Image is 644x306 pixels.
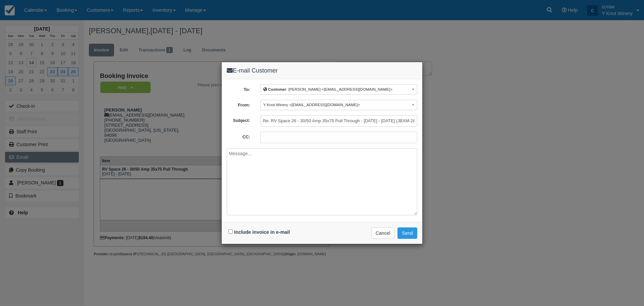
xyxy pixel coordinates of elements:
[263,87,392,91] span: : [PERSON_NAME] <[EMAIL_ADDRESS][DOMAIN_NAME]>
[397,227,417,239] button: Send
[227,67,417,74] h4: E-mail Customer
[222,115,255,124] label: Subject:
[371,227,395,239] button: Cancel
[260,84,417,95] button: Customer: [PERSON_NAME] <[EMAIL_ADDRESS][DOMAIN_NAME]>
[222,84,255,93] label: To:
[260,100,417,110] button: Y Knot Winery <[EMAIL_ADDRESS][DOMAIN_NAME]>
[222,100,255,108] label: From:
[263,102,360,107] span: Y Knot Winery <[EMAIL_ADDRESS][DOMAIN_NAME]>
[268,87,286,91] b: Customer
[234,229,290,235] label: Include invoice in e-mail
[222,132,255,140] label: CC:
